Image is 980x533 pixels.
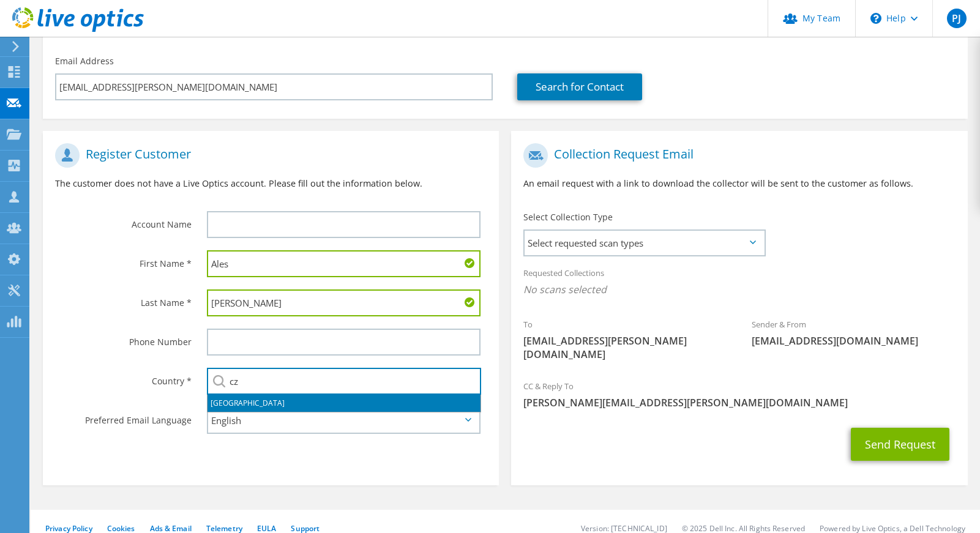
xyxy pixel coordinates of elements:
button: Send Request [851,428,949,461]
div: To [511,311,739,367]
span: No scans selected [523,283,955,296]
div: CC & Reply To [511,373,967,416]
label: Account Name [55,211,192,231]
label: Last Name * [55,289,192,309]
label: Country * [55,368,192,387]
label: Preferred Email Language [55,407,192,427]
div: Sender & From [739,311,968,354]
span: Select requested scan types [525,231,764,255]
label: Select Collection Type [523,211,613,223]
svg: \n [870,13,881,24]
span: [PERSON_NAME][EMAIL_ADDRESS][PERSON_NAME][DOMAIN_NAME] [523,396,955,409]
li: [GEOGRAPHIC_DATA] [208,395,481,412]
div: Requested Collections [511,260,967,305]
span: [EMAIL_ADDRESS][PERSON_NAME][DOMAIN_NAME] [523,334,727,361]
a: Search for Contact [517,73,642,100]
span: PJ [947,9,967,28]
p: An email request with a link to download the collector will be sent to the customer as follows. [523,177,955,190]
h1: Collection Request Email [523,143,949,168]
h1: Register Customer [55,143,481,168]
label: Email Address [55,55,114,67]
p: The customer does not have a Live Optics account. Please fill out the information below. [55,177,487,190]
label: Phone Number [55,329,192,348]
label: First Name * [55,250,192,270]
span: [EMAIL_ADDRESS][DOMAIN_NAME] [752,334,956,348]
